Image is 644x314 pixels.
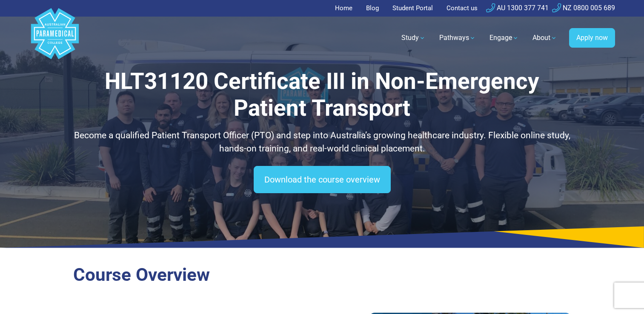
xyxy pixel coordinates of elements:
a: AU 1300 377 741 [486,4,549,12]
h2: Course Overview [73,264,571,286]
a: NZ 0800 005 689 [552,4,615,12]
p: Become a qualified Patient Transport Officer (PTO) and step into Australia’s growing healthcare i... [73,129,571,156]
a: Download the course overview [254,166,391,193]
a: About [527,26,562,50]
a: Study [396,26,431,50]
a: Australian Paramedical College [29,17,80,60]
a: Engage [484,26,524,50]
a: Apply now [569,28,615,48]
h1: HLT31120 Certificate III in Non-Emergency Patient Transport [73,68,571,122]
a: Pathways [434,26,481,50]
